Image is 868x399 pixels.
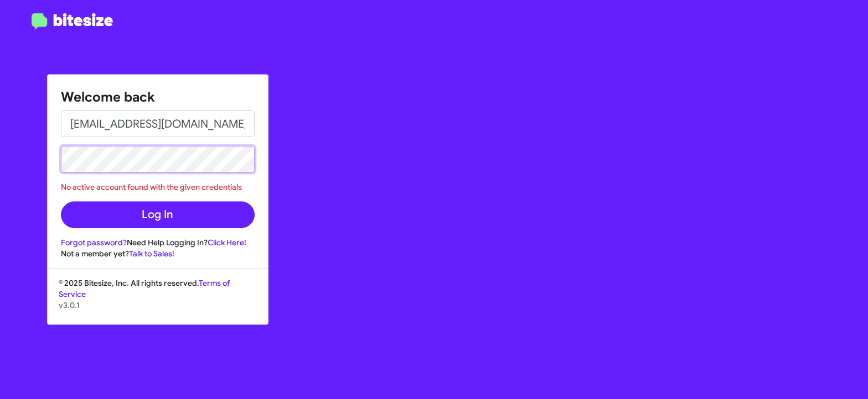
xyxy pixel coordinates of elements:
a: Forgot password? [61,238,127,248]
div: © 2025 Bitesize, Inc. All rights reserved. [48,277,268,324]
a: Terms of Service [59,278,230,299]
input: Email address [61,110,255,137]
p: v3.0.1 [59,300,257,311]
a: Talk to Sales! [129,249,174,259]
h1: Welcome back [61,88,255,106]
div: Not a member yet? [61,248,255,259]
div: Need Help Logging In? [61,237,255,248]
div: No active account found with the given credentials [61,181,255,193]
button: Log In [61,201,255,228]
a: Click Here! [208,238,246,248]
